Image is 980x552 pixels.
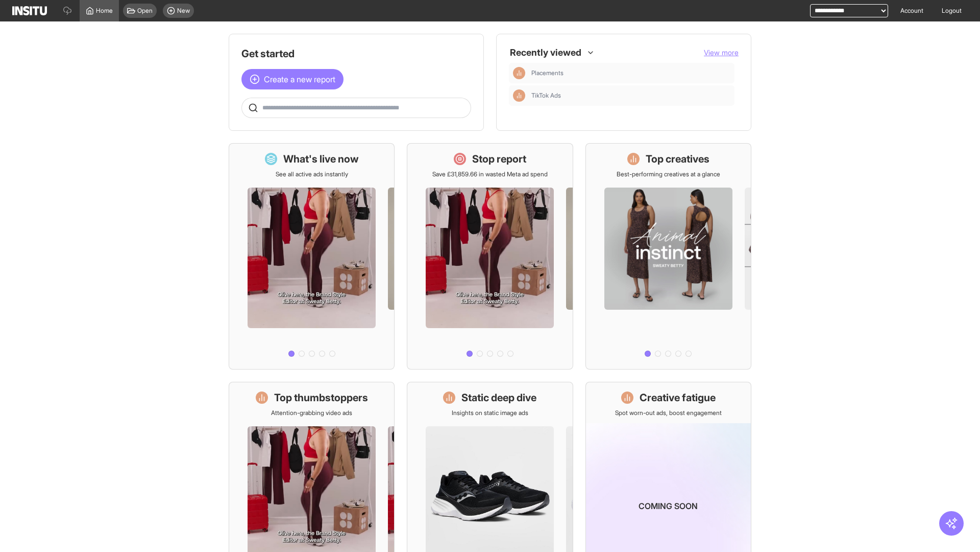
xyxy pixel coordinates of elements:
[531,69,730,77] span: Placements
[461,390,536,405] h1: Static deep dive
[12,6,47,15] img: Logo
[513,67,525,79] div: Insights
[264,73,335,85] span: Create a new report
[452,409,528,417] p: Insights on static image ads
[137,7,153,15] span: Open
[271,409,352,417] p: Attention-grabbing video ads
[513,89,525,102] div: Insights
[617,170,720,178] p: Best-performing creatives at a glance
[472,152,526,166] h1: Stop report
[241,69,344,89] button: Create a new report
[531,91,730,100] span: TikTok Ads
[276,170,348,178] p: See all active ads instantly
[432,170,548,178] p: Save £31,859.66 in wasted Meta ad spend
[585,143,751,370] a: Top creativesBest-performing creatives at a glance
[646,152,709,166] h1: Top creatives
[177,7,190,15] span: New
[241,47,471,61] h1: Get started
[531,69,563,77] span: Placements
[704,48,739,58] button: View more
[274,390,368,405] h1: Top thumbstoppers
[283,152,359,166] h1: What's live now
[704,48,739,57] span: View more
[229,143,395,370] a: What's live nowSee all active ads instantly
[531,91,561,100] span: TikTok Ads
[96,7,113,15] span: Home
[407,143,573,370] a: Stop reportSave £31,859.66 in wasted Meta ad spend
